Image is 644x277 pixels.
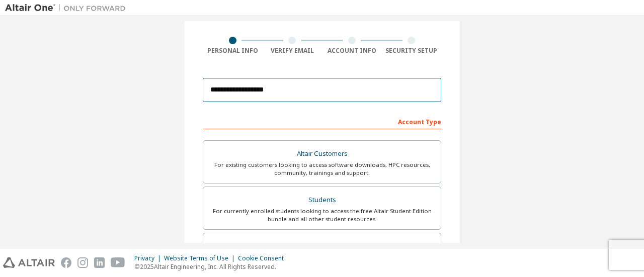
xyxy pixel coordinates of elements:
[203,113,441,129] div: Account Type
[111,257,125,268] img: youtube.svg
[209,161,435,177] div: For existing customers looking to access software downloads, HPC resources, community, trainings ...
[164,254,238,262] div: Website Terms of Use
[134,262,290,271] p: © 2025 Altair Engineering, Inc. All Rights Reserved.
[209,207,435,223] div: For currently enrolled students looking to access the free Altair Student Edition bundle and all ...
[77,257,88,268] img: instagram.svg
[263,47,323,55] div: Verify Email
[238,254,290,262] div: Cookie Consent
[382,47,442,55] div: Security Setup
[61,257,71,268] img: facebook.svg
[94,257,105,268] img: linkedin.svg
[209,239,435,253] div: Faculty
[134,254,164,262] div: Privacy
[322,47,382,55] div: Account Info
[209,193,435,207] div: Students
[3,257,55,268] img: altair_logo.svg
[5,3,131,13] img: Altair One
[203,47,263,55] div: Personal Info
[209,147,435,161] div: Altair Customers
